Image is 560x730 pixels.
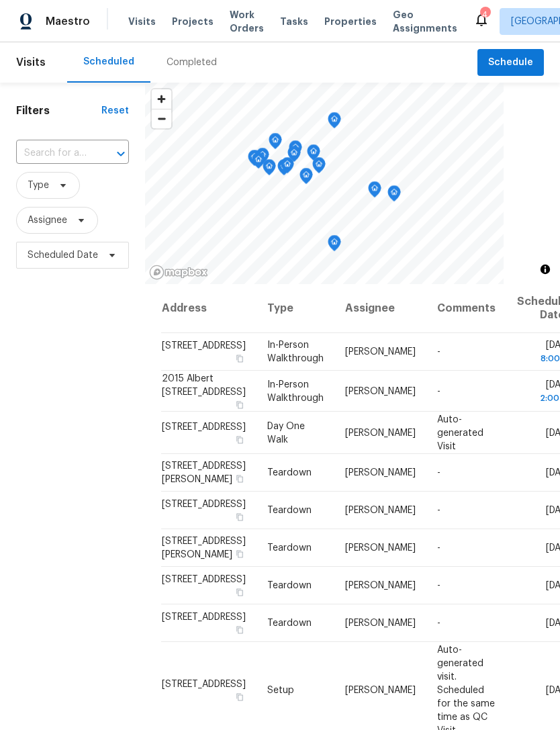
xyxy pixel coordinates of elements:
[368,181,381,202] div: Map marker
[162,422,246,431] span: [STREET_ADDRESS]
[328,235,341,256] div: Map marker
[280,17,308,26] span: Tasks
[83,55,134,69] div: Scheduled
[437,581,440,590] span: -
[426,284,506,333] th: Comments
[256,284,334,333] th: Type
[267,685,294,694] span: Setup
[28,248,98,262] span: Scheduled Date
[234,624,246,636] button: Copy Address
[267,468,312,477] span: Teardown
[16,143,91,164] input: Search for an address...
[267,543,312,553] span: Teardown
[477,49,544,77] button: Schedule
[28,214,67,227] span: Assignee
[256,148,269,169] div: Map marker
[234,586,246,598] button: Copy Address
[46,15,90,28] span: Maestro
[162,461,246,484] span: [STREET_ADDRESS][PERSON_NAME]
[345,619,416,628] span: [PERSON_NAME]
[234,433,246,445] button: Copy Address
[16,48,46,77] span: Visits
[28,179,49,192] span: Type
[152,109,171,128] button: Zoom out
[263,159,276,180] div: Map marker
[437,543,440,553] span: -
[248,150,261,171] div: Map marker
[162,373,246,396] span: 2015 Albert [STREET_ADDRESS]
[111,144,130,163] button: Open
[267,379,324,402] span: In-Person Walkthrough
[172,15,214,28] span: Projects
[541,262,549,277] span: Toggle attribution
[345,468,416,477] span: [PERSON_NAME]
[234,353,246,365] button: Copy Address
[437,386,440,396] span: -
[287,146,301,167] div: Map marker
[234,473,246,485] button: Copy Address
[162,679,246,688] span: [STREET_ADDRESS]
[267,581,312,590] span: Teardown
[269,133,282,154] div: Map marker
[167,56,217,69] div: Completed
[345,386,416,396] span: [PERSON_NAME]
[345,581,416,590] span: [PERSON_NAME]
[345,347,416,357] span: [PERSON_NAME]
[152,89,171,109] button: Zoom in
[267,421,305,444] span: Day One Walk
[480,8,489,21] div: 4
[162,537,246,559] span: [STREET_ADDRESS][PERSON_NAME]
[162,575,246,584] span: [STREET_ADDRESS]
[281,157,294,178] div: Map marker
[267,506,312,515] span: Teardown
[387,185,401,206] div: Map marker
[16,104,101,118] h1: Filters
[537,261,553,277] button: Toggle attribution
[437,506,440,515] span: -
[267,340,324,363] span: In-Person Walkthrough
[162,612,246,622] span: [STREET_ADDRESS]
[437,347,440,357] span: -
[393,8,457,35] span: Geo Assignments
[252,152,265,173] div: Map marker
[289,140,302,161] div: Map marker
[128,15,156,28] span: Visits
[437,468,440,477] span: -
[488,54,533,71] span: Schedule
[437,414,483,451] span: Auto-generated Visit
[145,83,504,284] canvas: Map
[345,543,416,553] span: [PERSON_NAME]
[345,428,416,437] span: [PERSON_NAME]
[234,548,246,560] button: Copy Address
[267,619,312,628] span: Teardown
[234,398,246,410] button: Copy Address
[437,619,440,628] span: -
[152,109,171,128] span: Zoom out
[162,500,246,509] span: [STREET_ADDRESS]
[149,265,208,280] a: Mapbox homepage
[328,112,341,133] div: Map marker
[277,159,291,180] div: Map marker
[324,15,377,28] span: Properties
[161,284,256,333] th: Address
[345,506,416,515] span: [PERSON_NAME]
[234,511,246,523] button: Copy Address
[312,157,326,178] div: Map marker
[230,8,264,35] span: Work Orders
[299,168,313,189] div: Map marker
[345,685,416,694] span: [PERSON_NAME]
[162,341,246,351] span: [STREET_ADDRESS]
[307,144,320,165] div: Map marker
[234,690,246,702] button: Copy Address
[101,104,129,118] div: Reset
[334,284,426,333] th: Assignee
